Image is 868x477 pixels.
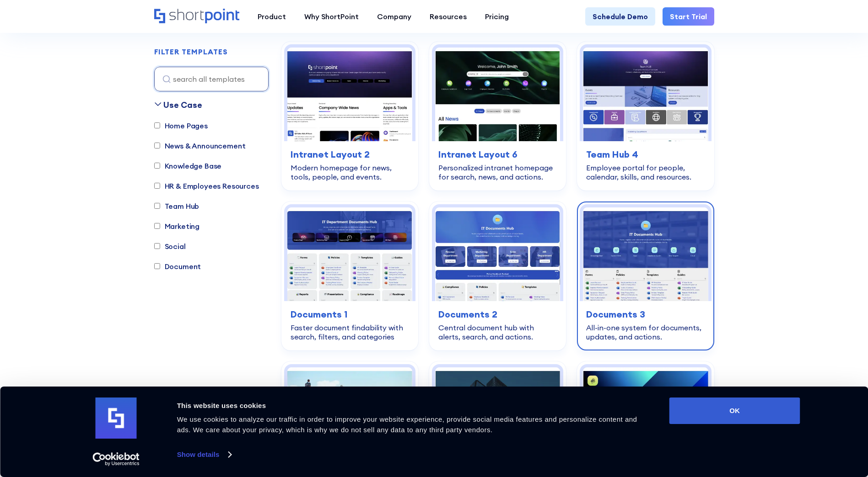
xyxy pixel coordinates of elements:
div: Central document hub with alerts, search, and actions. [438,323,557,341]
div: FILTER TEMPLATES [154,48,228,56]
img: Documents 1 – SharePoint Document Library Template: Faster document findability with search, filt... [287,207,412,301]
a: Pricing [476,7,518,26]
h3: Documents 3 [586,307,705,321]
img: Documents 3 – Document Management System Template: All-in-one system for documents, updates, and ... [583,207,708,301]
a: Intranet Layout 2 – SharePoint Homepage Design: Modern homepage for news, tools, people, and even... [281,42,418,191]
img: Team Hub 4 – SharePoint Employee Portal Template: Employee portal for people, calendar, skills, a... [583,48,708,141]
img: News Portal 5 – Intranet Company News Template: Company news hub with events, projects, and stories. [583,367,708,461]
label: HR & Employees Resources [154,180,259,191]
label: News & Announcement [154,140,246,151]
img: Intranet Layout 6 – SharePoint Homepage Design: Personalized intranet homepage for search, news, ... [435,48,560,141]
img: News Portal 4 – Intranet Feed Template: Company feed for news, events, and department updates. [435,367,560,461]
input: HR & Employees Resources [154,183,160,189]
h3: Intranet Layout 2 [291,148,409,161]
a: Product [248,7,295,26]
a: Home [154,9,239,24]
label: Knowledge Base [154,160,222,171]
label: Marketing [154,221,200,232]
input: Home Pages [154,123,160,129]
div: Modern homepage for news, tools, people, and events. [291,163,409,181]
img: News Portal 3 – SharePoint Newsletter Template: Company news hub for updates, events, and stories. [287,367,412,461]
a: Company [368,7,421,26]
a: Resources [421,7,476,26]
button: OK [669,397,800,424]
h3: Team Hub 4 [586,148,705,161]
a: Schedule Demo [585,7,655,26]
span: We use cookies to analyze our traffic in order to improve your website experience, provide social... [177,415,637,434]
a: Start Trial [663,7,714,26]
label: Team Hub [154,201,199,212]
div: Use Case [163,99,202,111]
a: Team Hub 4 – SharePoint Employee Portal Template: Employee portal for people, calendar, skills, a... [577,42,714,191]
a: Documents 3 – Document Management System Template: All-in-one system for documents, updates, and ... [577,201,714,350]
div: This website uses cookies [177,400,649,411]
a: Intranet Layout 6 – SharePoint Homepage Design: Personalized intranet homepage for search, news, ... [429,42,566,191]
input: search all templates [154,67,269,91]
a: Documents 1 – SharePoint Document Library Template: Faster document findability with search, filt... [281,201,418,350]
div: Product [258,11,286,22]
a: Why ShortPoint [295,7,368,26]
h3: Intranet Layout 6 [438,148,557,161]
div: All-in-one system for documents, updates, and actions. [586,323,705,341]
a: Show details [177,448,231,461]
img: logo [96,397,137,439]
div: Resources [430,11,467,22]
input: Marketing [154,223,160,229]
div: Company [377,11,411,22]
div: Employee portal for people, calendar, skills, and resources. [586,163,705,181]
div: Personalized intranet homepage for search, news, and actions. [438,163,557,181]
input: News & Announcement [154,143,160,149]
a: Usercentrics Cookiebot - opens in a new window [76,452,156,466]
img: Documents 2 – Document Management Template: Central document hub with alerts, search, and actions. [435,207,560,301]
div: Why ShortPoint [304,11,359,22]
div: Faster document findability with search, filters, and categories [291,323,409,341]
input: Social [154,244,160,249]
input: Knowledge Base [154,163,160,169]
label: Document [154,261,201,272]
img: Intranet Layout 2 – SharePoint Homepage Design: Modern homepage for news, tools, people, and events. [287,48,412,141]
a: Documents 2 – Document Management Template: Central document hub with alerts, search, and actions... [429,201,566,350]
label: Home Pages [154,120,208,131]
input: Team Hub [154,203,160,209]
div: Pricing [485,11,509,22]
h3: Documents 1 [291,307,409,321]
h3: Documents 2 [438,307,557,321]
input: Document [154,264,160,270]
label: Social [154,241,186,252]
